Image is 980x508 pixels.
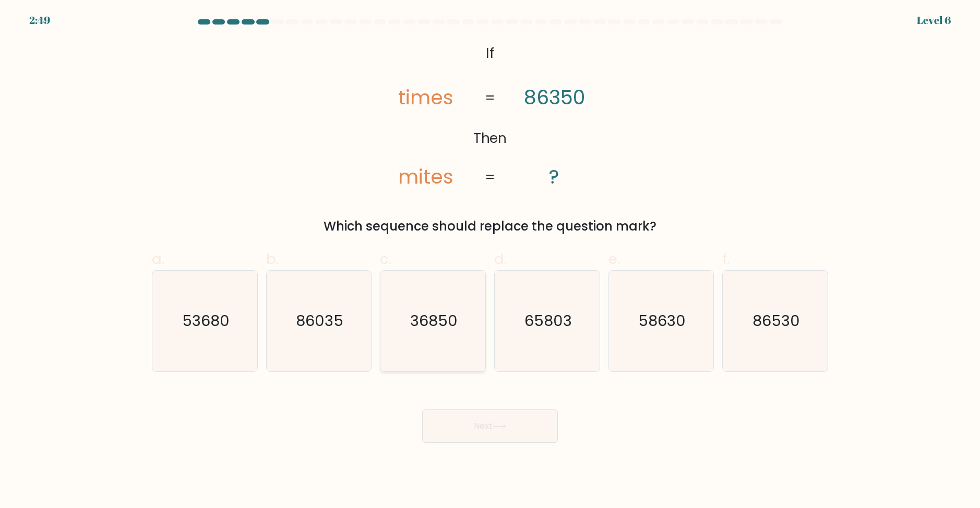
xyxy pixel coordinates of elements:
span: f. [722,249,730,269]
tspan: If [486,43,494,63]
tspan: mites [398,163,453,190]
text: 53680 [182,310,230,331]
div: Which sequence should replace the question mark? [158,217,822,236]
span: a. [152,249,164,269]
span: b. [266,249,279,269]
text: 65803 [524,310,572,331]
tspan: times [398,84,453,112]
div: Level 6 [917,13,951,28]
span: c. [380,249,391,269]
button: Next [422,409,558,443]
text: 86035 [296,310,343,331]
tspan: ? [549,163,559,190]
tspan: Then [473,128,507,148]
text: 86530 [752,310,800,331]
span: d. [494,249,507,269]
tspan: 86350 [524,84,585,112]
tspan: = [485,167,495,187]
span: e. [608,249,620,269]
tspan: = [485,88,495,107]
text: 58630 [638,310,686,331]
div: 2:49 [29,13,50,28]
text: 36850 [410,310,458,331]
svg: @import url('[URL][DOMAIN_NAME]); [366,40,614,192]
